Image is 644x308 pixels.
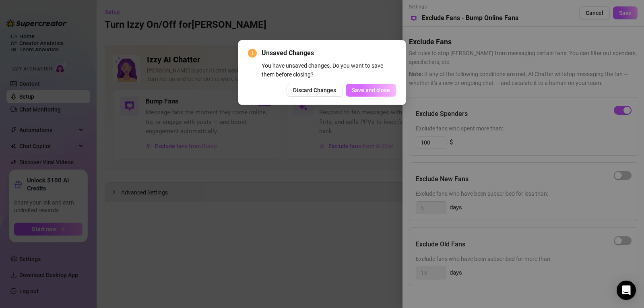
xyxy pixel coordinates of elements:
button: Discard Changes [287,84,343,97]
span: Unsaved Changes [262,48,396,58]
button: Save and close [346,84,396,97]
span: Discard Changes [293,87,336,93]
span: exclamation-circle [248,49,257,58]
div: You have unsaved changes. Do you want to save them before closing? [262,61,396,79]
span: Save and close [352,87,390,93]
div: Open Intercom Messenger [617,281,636,300]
